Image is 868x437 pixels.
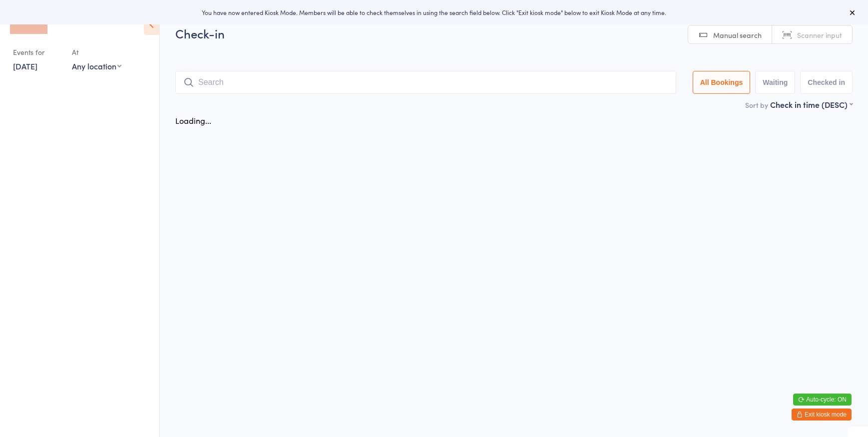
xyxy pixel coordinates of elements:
button: Exit kiosk mode [792,409,852,421]
div: Check in time (DESC) [770,99,853,110]
div: Any location [72,60,121,71]
button: All Bookings [693,71,751,94]
div: At [72,44,121,60]
div: You have now entered Kiosk Mode. Members will be able to check themselves in using the search fie... [16,8,852,16]
button: Auto-cycle: ON [793,394,852,406]
div: Events for [13,44,62,60]
span: Scanner input [797,30,842,40]
button: Checked in [800,71,853,94]
div: Loading... [175,115,211,126]
span: Manual search [713,30,762,40]
h2: Check-in [175,25,853,41]
a: [DATE] [13,60,37,71]
input: Search [175,71,676,94]
button: Waiting [755,71,795,94]
label: Sort by [745,100,768,110]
